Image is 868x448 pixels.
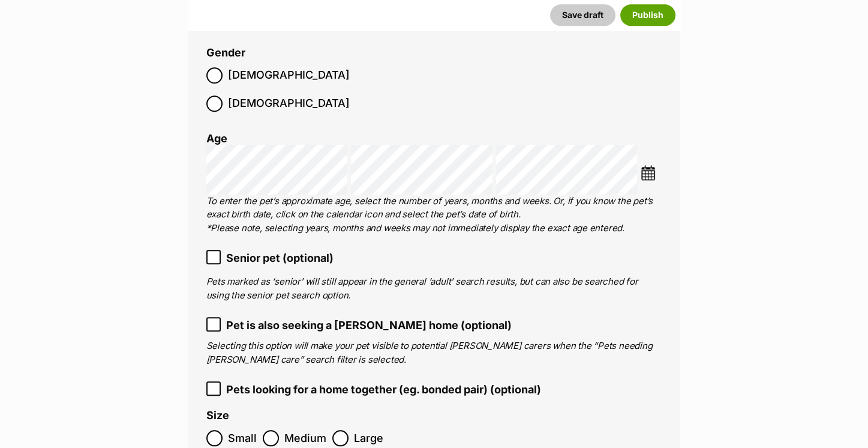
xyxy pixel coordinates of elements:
span: Medium [284,430,326,446]
span: Pets looking for a home together (eg. bonded pair) (optional) [226,381,541,398]
button: Publish [620,4,675,26]
button: Save draft [550,4,615,26]
img: ... [641,165,656,180]
p: Selecting this option will make your pet visible to potential [PERSON_NAME] carers when the “Pets... [206,339,662,366]
span: [DEMOGRAPHIC_DATA] [228,95,350,112]
span: Large [354,430,383,446]
label: Age [206,132,227,145]
span: Senior pet (optional) [226,250,334,266]
label: Size [206,410,229,422]
p: To enter the pet’s approximate age, select the number of years, months and weeks. Or, if you know... [206,195,662,235]
span: [DEMOGRAPHIC_DATA] [228,67,350,83]
span: Small [228,430,257,446]
span: Pet is also seeking a [PERSON_NAME] home (optional) [226,317,512,333]
label: Gender [206,47,245,59]
p: Pets marked as ‘senior’ will still appear in the general ‘adult’ search results, but can also be ... [206,275,662,302]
